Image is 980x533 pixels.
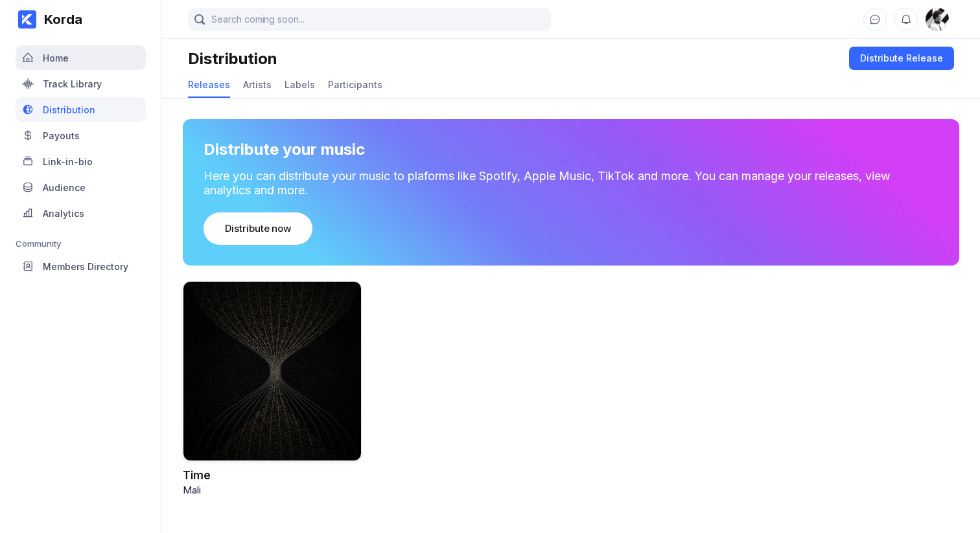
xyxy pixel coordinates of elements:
[43,78,102,89] div: Track Library
[43,182,86,193] div: Audience
[16,238,146,249] div: Community
[849,47,954,70] button: Distribute Release
[285,73,315,98] a: Labels
[243,73,272,98] a: Artists
[860,52,943,65] div: Distribute Release
[43,156,93,167] div: Link-in-bio
[285,79,315,90] div: Labels
[328,73,382,98] a: Participants
[43,104,95,115] div: Distribution
[16,175,146,201] a: Audience
[188,73,230,98] a: Releases
[926,8,949,31] div: Mali McCalla
[183,484,362,496] div: Mali
[188,8,551,31] input: Search coming soon...
[16,201,146,227] a: Analytics
[204,140,365,159] div: Distribute your music
[225,222,291,235] div: Distribute now
[188,49,277,68] div: Distribution
[328,79,382,90] div: Participants
[183,469,211,482] a: Time
[43,208,84,219] div: Analytics
[926,8,949,31] img: 160x160
[16,45,146,71] a: Home
[16,149,146,175] a: Link-in-bio
[36,12,82,27] div: Korda
[204,212,312,245] button: Distribute now
[16,123,146,149] a: Payouts
[16,71,146,97] a: Track Library
[243,79,272,90] div: Artists
[204,169,939,197] div: Here you can distribute your music to plaforms like Spotify, Apple Music, TikTok and more. You ca...
[43,52,69,63] div: Home
[16,254,146,280] a: Members Directory
[43,261,128,272] div: Members Directory
[16,97,146,123] a: Distribution
[188,79,230,90] div: Releases
[43,130,80,141] div: Payouts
